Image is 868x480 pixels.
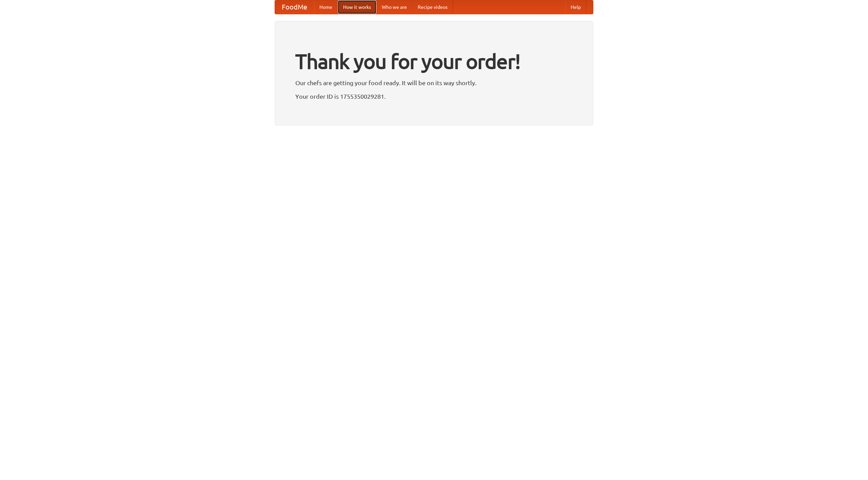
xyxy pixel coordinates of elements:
[295,91,573,101] p: Your order ID is 1755350029281.
[295,45,573,78] h1: Thank you for your order!
[412,0,453,14] a: Recipe videos
[275,0,314,14] a: FoodMe
[314,0,338,14] a: Home
[376,0,412,14] a: Who we are
[338,0,376,14] a: How it works
[295,78,573,88] p: Our chefs are getting your food ready. It will be on its way shortly.
[565,0,586,14] a: Help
